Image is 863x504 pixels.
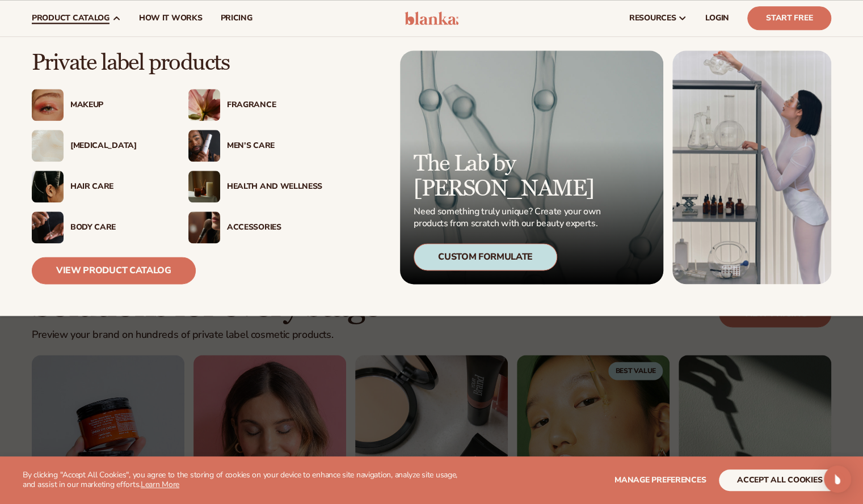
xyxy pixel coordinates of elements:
div: Open Intercom Messenger [824,465,851,493]
a: Cream moisturizer swatch. [MEDICAL_DATA] [32,130,166,162]
div: Body Care [70,223,166,232]
img: Female in lab with equipment. [672,50,831,284]
a: Microscopic product formula. The Lab by [PERSON_NAME] Need something truly unique? Create your ow... [400,50,663,284]
div: Accessories [227,223,322,232]
img: Female hair pulled back with clips. [32,171,64,202]
span: How It Works [139,14,203,23]
a: Female hair pulled back with clips. Hair Care [32,171,166,202]
p: The Lab by [PERSON_NAME] [414,151,604,201]
a: View Product Catalog [32,257,196,284]
div: Custom Formulate [414,243,557,270]
a: Female with makeup brush. Accessories [188,211,322,243]
a: Learn More [141,479,179,490]
div: Makeup [70,100,166,110]
p: Private label products [32,50,322,75]
p: By clicking "Accept All Cookies", you agree to the storing of cookies on your device to enhance s... [23,471,470,490]
span: LOGIN [705,14,729,23]
a: Start Free [747,6,831,30]
a: Female with glitter eye makeup. Makeup [32,89,166,121]
img: Cream moisturizer swatch. [32,130,64,162]
a: Candles and incense on table. Health And Wellness [188,171,322,202]
a: Pink blooming flower. Fragrance [188,89,322,121]
span: resources [629,14,676,23]
button: accept all cookies [719,469,840,491]
a: Male hand applying moisturizer. Body Care [32,211,166,243]
img: Female with makeup brush. [188,211,220,243]
img: Male hand applying moisturizer. [32,211,64,243]
span: pricing [220,14,252,23]
button: Manage preferences [614,469,706,491]
img: Candles and incense on table. [188,171,220,202]
img: Male holding moisturizer bottle. [188,130,220,162]
span: Manage preferences [614,475,706,485]
img: Pink blooming flower. [188,89,220,121]
span: product catalog [32,14,110,23]
img: logo [405,11,458,25]
img: Female with glitter eye makeup. [32,89,64,121]
div: Hair Care [70,182,166,192]
div: Fragrance [227,100,322,110]
p: Need something truly unique? Create your own products from scratch with our beauty experts. [414,206,604,230]
div: Health And Wellness [227,182,322,192]
div: Men’s Care [227,141,322,151]
a: Male holding moisturizer bottle. Men’s Care [188,130,322,162]
div: [MEDICAL_DATA] [70,141,166,151]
